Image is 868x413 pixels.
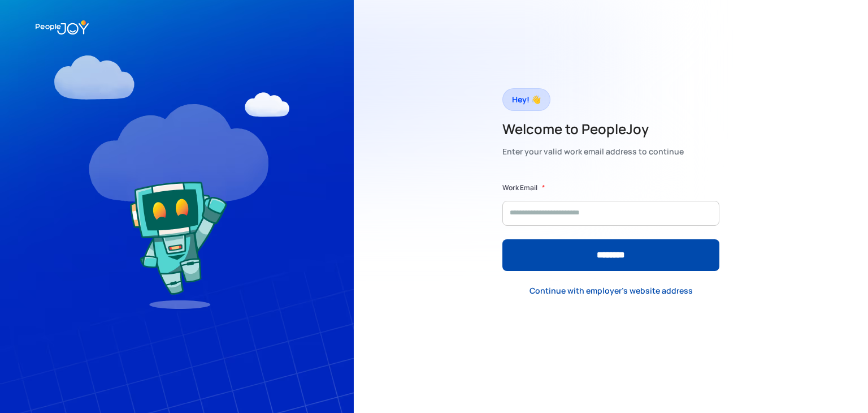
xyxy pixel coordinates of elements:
label: Work Email [502,182,537,193]
a: Continue with employer's website address [520,279,702,303]
div: Continue with employer's website address [530,285,693,296]
h2: Welcome to PeopleJoy [502,120,684,138]
form: Form [502,182,719,271]
div: Enter your valid work email address to continue [502,144,684,160]
div: Hey! 👋 [512,92,541,107]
